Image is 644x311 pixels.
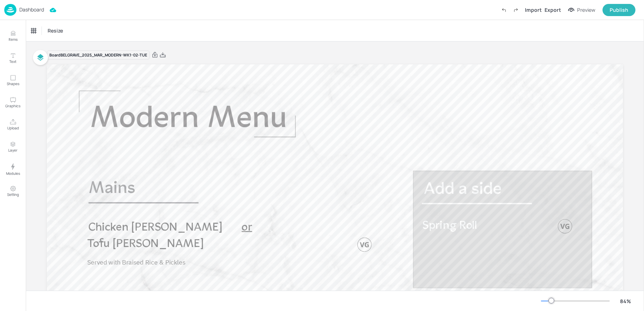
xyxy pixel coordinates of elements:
[87,258,186,266] span: Served with Braised Rice & Pickles
[510,4,522,16] label: Redo (Ctrl + Y)
[46,27,64,34] span: Resize
[610,6,628,14] div: Publish
[241,222,252,234] span: or
[88,222,223,234] span: Chicken [PERSON_NAME]
[47,50,150,60] div: Board BELGRAVE_2025_MAR_MODERN-WK1-02-TUE
[87,238,204,250] span: Tofu [PERSON_NAME]
[525,6,542,14] div: Import
[19,7,44,12] p: Dashboard
[602,4,635,16] button: Publish
[498,4,510,16] label: Undo (Ctrl + Z)
[577,6,595,14] div: Preview
[617,297,634,305] div: 84 %
[564,5,600,15] button: Preview
[423,220,477,232] span: Spring Roll
[4,4,16,16] img: logo-86c26b7e.jpg
[545,6,561,14] div: Export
